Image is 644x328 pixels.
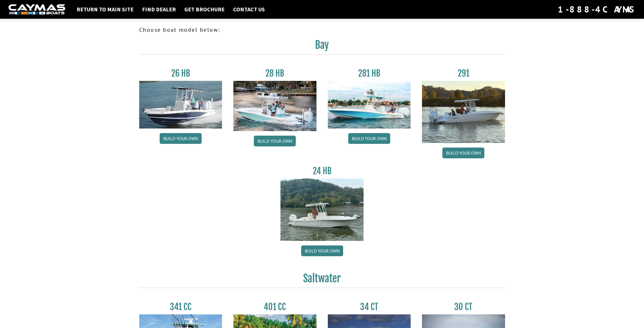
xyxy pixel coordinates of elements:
[422,81,505,143] img: 291_Thumbnail.jpg
[74,6,136,13] a: Return to main site
[280,178,364,241] img: 24_HB_thumbnail.jpg
[139,272,505,288] h2: Saltwater
[422,68,505,79] h3: 291
[139,6,179,13] a: Find Dealer
[442,148,484,158] a: Build your own
[348,133,390,144] a: Build your own
[139,68,222,79] h3: 26 HB
[280,166,364,176] h3: 24 HB
[233,302,316,312] h3: 401 CC
[301,245,343,256] a: Build your own
[328,81,411,129] img: 28-hb-twin.jpg
[139,26,505,34] p: Choose boat model below:
[160,133,202,144] a: Build your own
[139,302,222,312] h3: 341 CC
[328,302,411,312] h3: 34 CT
[230,6,268,13] a: Contact Us
[9,4,65,15] img: white-logo-c9c8dbefe5ff5ceceb0f0178aa75bf4bb51f6bca0971e226c86eb53dfe498488.png
[181,6,227,13] a: Get Brochure
[233,81,316,131] img: 28_hb_thumbnail_for_caymas_connect.jpg
[422,302,505,312] h3: 30 CT
[558,3,635,16] div: 1-888-4CAYMAS
[139,39,505,54] h2: Bay
[233,68,316,79] h3: 28 HB
[139,81,222,129] img: 26_new_photo_resized.jpg
[254,136,296,146] a: Build your own
[328,68,411,79] h3: 281 HB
